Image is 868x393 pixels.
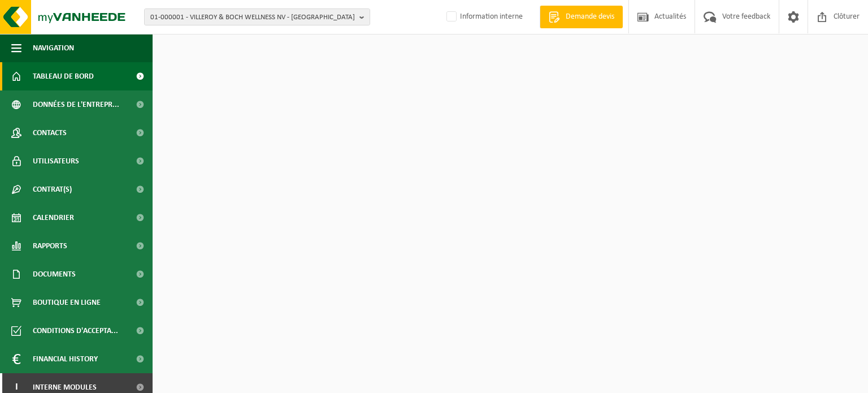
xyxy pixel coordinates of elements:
[444,8,523,25] label: Information interne
[33,232,67,260] span: Rapports
[144,8,370,25] button: 01-000001 - VILLEROY & BOCH WELLNESS NV - [GEOGRAPHIC_DATA]
[33,62,94,90] span: Tableau de bord
[33,175,72,204] span: Contrat(s)
[33,260,76,288] span: Documents
[33,147,79,175] span: Utilisateurs
[33,119,67,147] span: Contacts
[150,9,355,26] span: 01-000001 - VILLEROY & BOCH WELLNESS NV - [GEOGRAPHIC_DATA]
[33,288,101,317] span: Boutique en ligne
[33,34,74,62] span: Navigation
[563,11,617,23] span: Demande devis
[33,204,74,232] span: Calendrier
[33,345,98,373] span: Financial History
[33,90,119,119] span: Données de l'entrepr...
[33,317,118,345] span: Conditions d'accepta...
[540,6,623,28] a: Demande devis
